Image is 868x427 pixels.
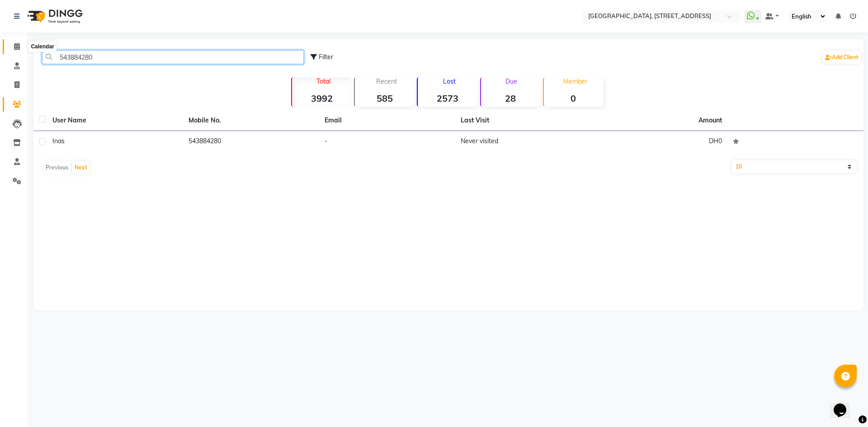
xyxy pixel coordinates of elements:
p: Total [296,77,351,85]
td: DH0 [591,131,727,153]
p: Recent [359,77,414,85]
td: Never visited [455,131,591,153]
strong: 3992 [292,93,351,104]
th: Mobile No. [183,110,319,131]
td: - [319,131,455,153]
strong: 2573 [418,93,477,104]
iframe: chat widget [830,391,859,418]
input: Search by Name/Mobile/Email/Code [42,50,304,64]
th: User Name [47,110,183,131]
p: Member [547,77,603,85]
th: Last Visit [455,110,591,131]
img: logo [23,4,85,29]
button: Next [72,161,90,174]
strong: 585 [355,93,414,104]
p: Due [483,77,540,85]
th: Amount [693,110,727,131]
span: inas [52,137,65,145]
span: Filter [319,53,333,61]
strong: 28 [481,93,540,104]
th: Email [319,110,455,131]
strong: 0 [544,93,603,104]
p: Lost [421,77,477,85]
div: Calendar [28,41,56,52]
td: 543884280 [183,131,319,153]
a: Add Client [823,51,861,64]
